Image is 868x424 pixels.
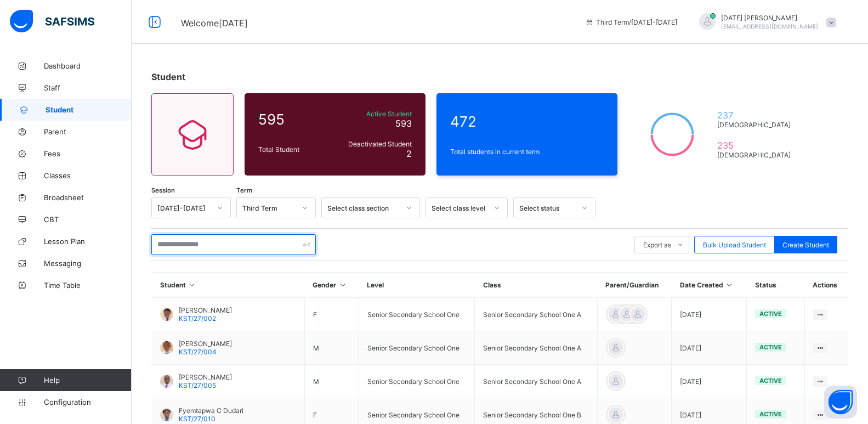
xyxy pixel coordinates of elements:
span: [PERSON_NAME] [179,340,232,348]
span: [EMAIL_ADDRESS][DOMAIN_NAME] [721,23,818,30]
span: Lesson Plan [44,237,132,246]
span: 237 [717,110,796,121]
span: Fyemtapwa C Dudari [179,406,243,415]
span: KST/27/004 [179,348,217,356]
td: Senior Secondary School One [359,331,475,365]
td: [DATE] [672,365,747,398]
td: F [304,298,359,331]
img: safsims [10,10,94,33]
span: CBT [44,215,132,224]
span: 595 [258,111,328,128]
th: Student [152,273,305,298]
span: [PERSON_NAME] [179,306,232,314]
span: Fees [44,149,132,158]
td: Senior Secondary School One A [475,365,598,398]
span: KST/27/002 [179,314,216,323]
span: Help [44,376,131,385]
span: session/term information [585,18,677,26]
th: Gender [304,273,359,298]
span: Total students in current term [450,148,604,156]
span: Student [46,105,132,114]
span: Configuration [44,398,131,406]
td: M [304,365,359,398]
span: Term [236,186,252,194]
span: [DEMOGRAPHIC_DATA] [717,121,796,129]
span: Session [151,186,175,194]
i: Sort in Ascending Order [188,281,197,289]
span: KST/27/005 [179,381,216,389]
i: Sort in Ascending Order [338,281,347,289]
td: [DATE] [672,298,747,331]
div: Select class section [327,204,400,212]
div: Select status [519,204,575,212]
span: Parent [44,127,132,136]
span: active [759,377,782,385]
span: Deactivated Student [334,140,412,148]
span: Dashboard [44,61,132,70]
i: Sort in Ascending Order [725,281,734,289]
td: [DATE] [672,331,747,365]
button: Open asap [824,386,857,419]
span: [DATE] [PERSON_NAME] [721,14,818,22]
td: Senior Secondary School One [359,365,475,398]
div: Third Term [242,204,296,212]
div: Select class level [432,204,487,212]
div: Total Student [256,143,331,156]
div: [DATE]-[DATE] [157,204,211,212]
span: Staff [44,83,132,92]
th: Status [747,273,804,298]
span: Export as [643,241,671,249]
span: 235 [717,140,796,151]
td: Senior Secondary School One [359,298,475,331]
span: Time Table [44,281,132,290]
span: [DEMOGRAPHIC_DATA] [717,151,796,159]
span: active [759,310,782,318]
th: Level [359,273,475,298]
th: Class [475,273,598,298]
span: 2 [406,148,412,159]
th: Date Created [672,273,747,298]
td: Senior Secondary School One A [475,331,598,365]
span: Welcome [DATE] [181,18,248,29]
span: active [759,410,782,418]
span: Student [151,71,185,82]
div: SundayAugustine [688,13,842,31]
span: Bulk Upload Student [703,241,766,249]
span: Messaging [44,259,132,268]
span: Active Student [334,110,412,118]
span: active [759,343,782,351]
span: KST/27/010 [179,415,215,423]
span: Create Student [782,241,829,249]
span: Broadsheet [44,193,132,202]
span: [PERSON_NAME] [179,373,232,381]
th: Actions [804,273,848,298]
span: 472 [450,113,604,130]
th: Parent/Guardian [597,273,671,298]
td: Senior Secondary School One A [475,298,598,331]
span: 593 [395,118,412,129]
span: Classes [44,171,132,180]
td: M [304,331,359,365]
